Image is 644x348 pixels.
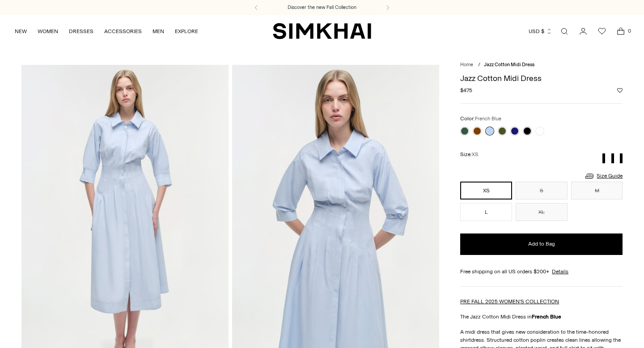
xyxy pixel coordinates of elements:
a: WOMEN [38,21,58,41]
a: Discover the new Fall Collection [288,4,356,11]
button: L [460,203,512,221]
span: 0 [625,27,633,35]
p: The Jazz Cotton Midi Dress in [460,313,623,321]
button: M [571,182,623,199]
button: Add to Wishlist [617,88,623,93]
nav: breadcrumbs [460,61,623,69]
a: ACCESSORIES [104,21,142,41]
span: Jazz Cotton Midi Dress [484,62,534,68]
a: Open search modal [555,22,573,40]
a: Wishlist [593,22,611,40]
span: $475 [460,86,472,94]
a: Open cart modal [612,22,630,40]
span: Add to Bag [528,240,555,248]
a: DRESSES [69,21,93,41]
strong: French Blue [532,314,561,320]
label: Color: [460,115,501,123]
span: French Blue [475,116,501,122]
a: PRE FALL 2025 WOMEN'S COLLECTION [460,298,559,305]
a: Size Guide [584,170,623,182]
h1: Jazz Cotton Midi Dress [460,74,623,82]
button: XL [516,203,568,221]
button: USD $ [529,21,552,41]
button: Add to Bag [460,233,623,255]
a: Go to the account page [574,22,592,40]
a: SIMKHAI [273,22,371,40]
button: S [516,182,568,199]
a: Details [552,267,568,276]
button: XS [460,182,512,199]
a: NEW [15,21,27,41]
span: XS [472,152,478,157]
a: Home [460,62,473,68]
div: Free shipping on all US orders $200+ [460,267,623,276]
a: MEN [153,21,164,41]
a: EXPLORE [175,21,198,41]
label: Size: [460,150,478,159]
div: / [478,61,480,69]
